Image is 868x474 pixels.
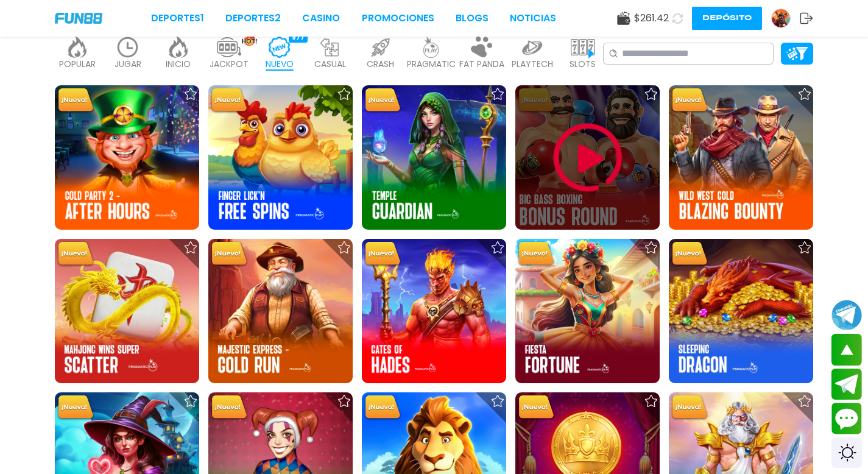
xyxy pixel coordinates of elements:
[510,11,556,26] a: NOTICIAS
[512,58,553,71] p: PLAYTECH
[208,85,353,230] img: Finger Lick’n Free Spins
[151,11,204,26] a: Deportes1
[59,58,96,71] p: POPULAR
[771,9,800,28] a: Avatar
[419,37,443,58] img: pragmatic_light.webp
[363,87,403,115] img: New
[515,239,660,383] img: Fiesta Fortune
[65,37,90,58] img: popular_light.webp
[217,37,241,58] img: jackpot_light.webp
[289,32,308,43] div: 977
[166,58,191,71] p: INICIO
[831,299,862,331] button: Join telegram channel
[831,403,862,434] button: Contact customer service
[692,7,762,30] button: Depósito
[634,11,669,26] span: $ 261.42
[459,58,504,71] p: FAT PANDA
[551,121,624,194] img: Play Game
[831,369,862,400] button: Join telegram
[267,37,292,58] img: new_active.webp
[210,240,249,268] img: New
[670,394,710,422] img: New
[669,85,813,230] img: Wild West Gold Blazing Bounty
[55,13,102,23] img: Company Logo
[669,239,813,383] img: Sleeping Dragon
[210,87,249,115] img: New
[362,239,506,383] img: Gates of Hades
[115,58,141,71] p: JUGAR
[314,58,346,71] p: CASUAL
[210,58,249,71] p: JACKPOT
[517,240,556,268] img: New
[55,239,199,383] img: Mahjong Wins Super Scatter
[362,85,506,230] img: Temple Guardians
[56,394,96,422] img: New
[116,37,140,58] img: recent_light.webp
[363,240,403,268] img: New
[470,37,494,58] img: fat_panda_light.webp
[266,58,294,71] p: NUEVO
[670,87,710,115] img: New
[369,37,393,58] img: crash_light.webp
[225,11,281,26] a: Deportes2
[786,47,808,60] img: Platform Filter
[571,37,595,58] img: slots_light.webp
[56,240,96,268] img: New
[208,239,353,383] img: Majestic Express - Gold Run
[318,37,342,58] img: casual_light.webp
[517,394,556,422] img: New
[831,334,862,366] button: scroll up
[520,37,545,58] img: playtech_light.webp
[302,11,340,26] a: CASINO
[772,9,790,27] img: Avatar
[56,87,96,115] img: New
[831,437,862,468] div: Switch theme
[363,394,403,422] img: New
[570,58,596,71] p: SLOTS
[670,240,710,268] img: New
[362,11,434,26] a: Promociones
[166,37,191,58] img: home_light.webp
[210,394,249,422] img: New
[407,58,456,71] p: PRAGMATIC
[55,85,199,230] img: Gold Party 2 - After Hours
[367,58,394,71] p: CRASH
[456,11,489,26] a: BLOGS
